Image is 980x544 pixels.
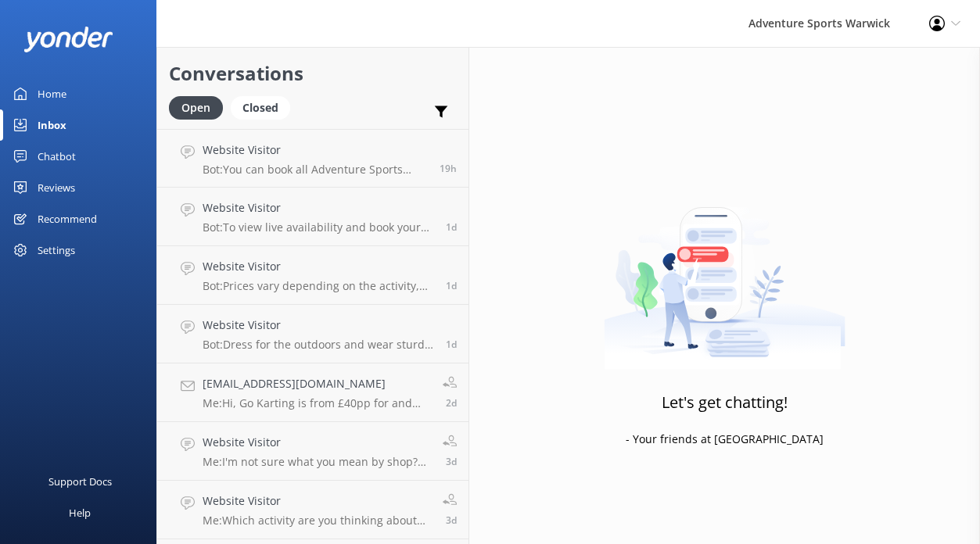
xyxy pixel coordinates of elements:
[203,199,434,217] h4: Website Visitor
[203,141,428,159] h4: Website Visitor
[38,234,75,266] div: Settings
[203,514,431,528] p: Me: Which activity are you thinking about and which date?
[157,363,468,422] a: [EMAIL_ADDRESS][DOMAIN_NAME]Me:Hi, Go Karting is from £40pp for and Arrive and Drive at the weeke...
[157,129,468,188] a: Website VisitorBot:You can book all Adventure Sports activity packages online at: [URL][DOMAIN_NA...
[157,422,468,481] a: Website VisitorMe:I'm not sure what you mean by shop? We don't have a retail outlet.3d
[446,396,457,410] span: Sep 29 2025 08:55am (UTC +01:00) Europe/London
[69,497,91,528] div: Help
[231,98,298,116] a: Closed
[446,514,457,527] span: Sep 27 2025 03:14pm (UTC +01:00) Europe/London
[203,258,434,275] h4: Website Visitor
[38,78,66,109] div: Home
[169,59,457,88] h2: Conversations
[446,455,457,468] span: Sep 28 2025 09:19am (UTC +01:00) Europe/London
[157,305,468,363] a: Website VisitorBot:Dress for the outdoors and wear sturdy footwear such as walking boots or train...
[38,172,75,203] div: Reviews
[626,431,824,448] p: - Your friends at [GEOGRAPHIC_DATA]
[440,162,457,175] span: Sep 30 2025 02:52pm (UTC +01:00) Europe/London
[662,390,788,415] h3: Let's get chatting!
[169,96,223,120] div: Open
[203,455,431,469] p: Me: I'm not sure what you mean by shop? We don't have a retail outlet.
[38,109,66,141] div: Inbox
[203,396,431,410] p: Me: Hi, Go Karting is from £40pp for and Arrive and Drive at the weekend (£38 in the week) and He...
[157,246,468,305] a: Website VisitorBot:Prices vary depending on the activity, season, group size, and fare type. For ...
[203,375,431,392] h4: [EMAIL_ADDRESS][DOMAIN_NAME]
[203,317,434,334] h4: Website Visitor
[203,163,428,177] p: Bot: You can book all Adventure Sports activity packages online at: [URL][DOMAIN_NAME]. Options i...
[157,481,468,539] a: Website VisitorMe:Which activity are you thinking about and which date?3d
[231,96,290,120] div: Closed
[38,141,76,172] div: Chatbot
[446,220,457,234] span: Sep 29 2025 07:27pm (UTC +01:00) Europe/London
[446,338,457,351] span: Sep 29 2025 11:36am (UTC +01:00) Europe/London
[604,174,845,370] img: artwork of a man stealing a conversation from at giant smartphone
[157,188,468,246] a: Website VisitorBot:To view live availability and book your tour, please visit [URL][DOMAIN_NAME].1d
[48,466,112,497] div: Support Docs
[203,279,434,293] p: Bot: Prices vary depending on the activity, season, group size, and fare type. For the most up-to...
[446,279,457,292] span: Sep 29 2025 02:25pm (UTC +01:00) Europe/London
[38,203,97,234] div: Recommend
[203,220,434,234] p: Bot: To view live availability and book your tour, please visit [URL][DOMAIN_NAME].
[203,434,431,451] h4: Website Visitor
[23,27,113,52] img: yonder-white-logo.png
[203,492,431,510] h4: Website Visitor
[203,338,434,352] p: Bot: Dress for the outdoors and wear sturdy footwear such as walking boots or trainers—no open-to...
[169,98,231,116] a: Open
